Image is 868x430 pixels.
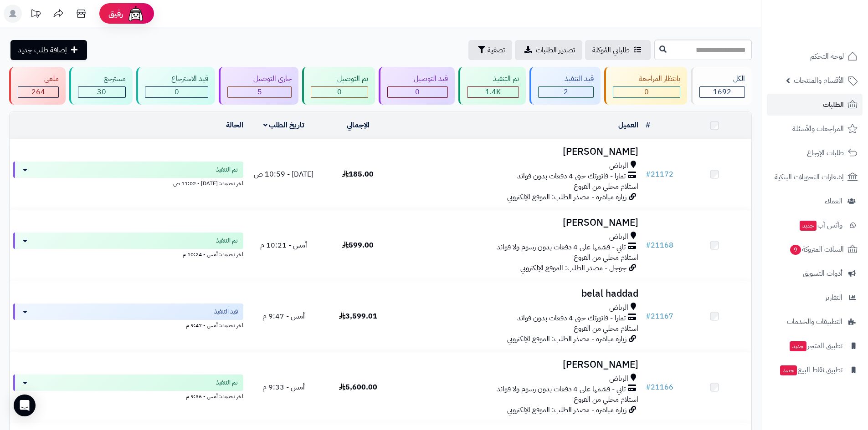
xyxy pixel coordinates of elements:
span: 0 [337,86,342,97]
a: مسترجع 30 [67,67,135,105]
span: جديد [780,365,797,375]
div: بانتظار المراجعة [613,74,681,84]
span: 0 [175,86,179,97]
span: # [646,311,651,322]
a: الكل1692 [689,67,754,105]
a: قيد التوصيل 0 [377,67,457,105]
a: تطبيق المتجرجديد [767,335,863,357]
span: 9 [790,244,801,255]
a: إضافة طلب جديد [10,40,87,60]
span: زيارة مباشرة - مصدر الطلب: الموقع الإلكتروني [507,192,627,202]
span: زيارة مباشرة - مصدر الطلب: الموقع الإلكتروني [507,334,627,344]
span: إشعارات التحويلات البنكية [775,171,844,183]
span: تمارا - فاتورتك حتى 4 دفعات بدون فوائد [517,313,626,324]
a: الحالة [226,120,243,131]
span: طلبات الإرجاع [807,147,844,159]
span: العملاء [825,195,842,207]
span: استلام محلي من الفروع [574,252,638,263]
span: جديد [800,221,817,231]
a: تحديثات المنصة [24,5,47,25]
span: إضافة طلب جديد [18,45,67,56]
span: زيارة مباشرة - مصدر الطلب: الموقع الإلكتروني [507,405,627,415]
span: أدوات التسويق [803,267,842,280]
span: تطبيق المتجر [789,339,842,352]
span: رفيق [108,8,123,19]
img: logo-2.png [806,7,859,26]
span: 264 [31,86,45,97]
h3: belal haddad [399,288,638,299]
span: 5 [257,86,262,97]
a: # [646,120,650,131]
div: 0 [613,87,680,97]
div: 5 [228,87,292,97]
span: 599.00 [342,240,374,251]
div: اخر تحديث: أمس - 9:47 م [13,320,243,329]
span: 0 [644,86,649,97]
a: العميل [618,120,638,131]
span: 1.4K [485,86,501,97]
span: التطبيقات والخدمات [787,315,842,328]
span: الطلبات [823,98,844,111]
span: أمس - 9:33 م [262,382,305,393]
span: 0 [415,86,420,97]
span: تم التنفيذ [216,236,238,245]
a: السلات المتروكة9 [767,238,863,260]
span: استلام محلي من الفروع [574,181,638,192]
span: جديد [790,341,806,351]
a: #21166 [646,382,673,393]
div: اخر تحديث: [DATE] - 11:02 ص [13,178,243,187]
div: تم التنفيذ [467,74,519,84]
span: استلام محلي من الفروع [574,394,638,405]
div: تم التوصيل [311,74,368,84]
span: المراجعات والأسئلة [792,122,844,135]
a: طلبات الإرجاع [767,142,863,164]
span: استلام محلي من الفروع [574,323,638,334]
a: لوحة التحكم [767,46,863,67]
a: تصدير الطلبات [515,40,582,60]
span: 30 [97,86,106,97]
div: 1391 [467,87,519,97]
a: بانتظار المراجعة 0 [602,67,689,105]
span: طلباتي المُوكلة [592,45,630,56]
span: وآتس آب [799,219,842,232]
div: مسترجع [78,74,126,84]
div: Open Intercom Messenger [14,395,36,416]
span: الأقسام والمنتجات [794,74,844,87]
a: الإجمالي [347,120,370,131]
span: تم التنفيذ [216,378,238,387]
span: أمس - 10:21 م [260,240,307,251]
a: أدوات التسويق [767,263,863,284]
span: الرياض [609,303,628,313]
a: تاريخ الطلب [263,120,305,131]
span: لوحة التحكم [810,50,844,63]
a: #21167 [646,311,673,322]
a: جاري التوصيل 5 [217,67,301,105]
a: تطبيق نقاط البيعجديد [767,359,863,381]
a: قيد الاسترجاع 0 [134,67,217,105]
div: قيد الاسترجاع [145,74,208,84]
img: ai-face.png [127,5,145,23]
div: 264 [18,87,58,97]
span: الرياض [609,232,628,242]
div: 30 [78,87,126,97]
div: جاري التوصيل [227,74,292,84]
div: 0 [145,87,208,97]
span: جوجل - مصدر الطلب: الموقع الإلكتروني [520,263,627,273]
span: [DATE] - 10:59 ص [254,169,313,180]
span: التقارير [825,291,842,304]
span: # [646,169,651,180]
a: الطلبات [767,94,863,116]
span: 185.00 [342,169,374,180]
div: اخر تحديث: أمس - 10:24 م [13,249,243,258]
h3: [PERSON_NAME] [399,147,638,157]
span: تمارا - فاتورتك حتى 4 دفعات بدون فوائد [517,171,626,182]
span: تم التنفيذ [216,165,238,174]
div: ملغي [18,74,59,84]
span: تطبيق نقاط البيع [779,364,842,376]
div: اخر تحديث: أمس - 9:36 م [13,391,243,400]
span: قيد التنفيذ [214,307,238,316]
a: تم التوصيل 0 [300,67,377,105]
a: #21172 [646,169,673,180]
a: العملاء [767,190,863,212]
a: قيد التنفيذ 2 [528,67,602,105]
